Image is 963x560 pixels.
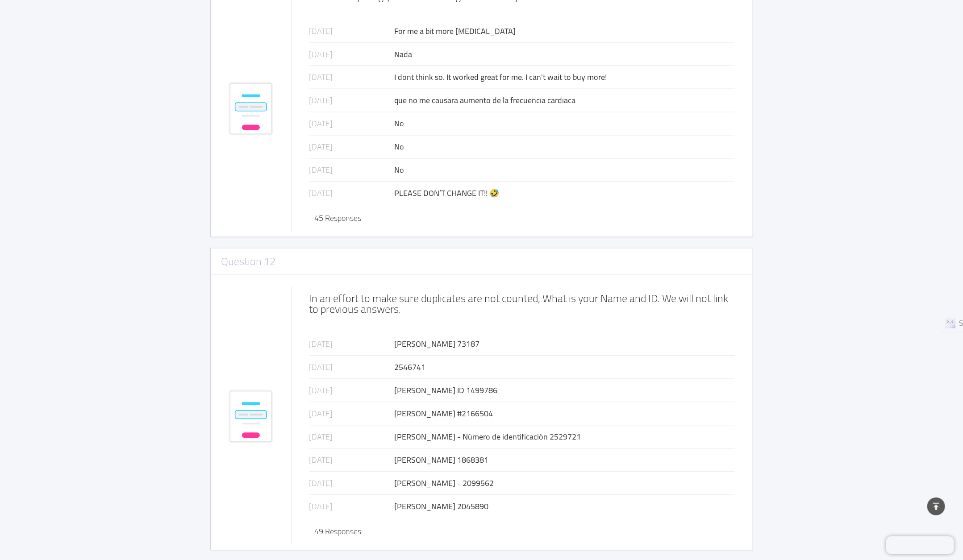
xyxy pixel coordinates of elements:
div: [DATE] [309,361,395,373]
span: 49 Responses [315,524,362,539]
div: que no me causara aumento de la frecuencia cardiaca [394,95,734,107]
div: [PERSON_NAME] 73187 [394,338,734,350]
div: [DATE] [309,164,395,176]
div: No [394,141,734,153]
div: No [394,164,734,176]
div: [DATE] [309,48,395,60]
div: [PERSON_NAME] - 2099562 [394,477,734,489]
div: [PERSON_NAME] - Número de identificación 2529721 [394,431,734,443]
div: [DATE] [309,454,395,466]
div: 2546741 [394,361,734,373]
div: [DATE] [309,501,395,513]
div: [DATE] [309,141,395,153]
div: In an effort to make sure duplicates are not counted, What is your Name and ID. We will not link ... [309,294,735,315]
div: [PERSON_NAME] 2045890 [394,501,734,513]
div: I dont think so. It worked great for me. I can't wait to buy more! [394,71,734,83]
div: PLEASE DON’T CHANGE IT!! 🤣 [394,187,734,199]
div: For me a bit more [MEDICAL_DATA] [394,25,734,37]
div: [DATE] [309,25,395,37]
div: [DATE] [309,71,395,83]
div: [DATE] [309,118,395,130]
div: [PERSON_NAME] ID 1499786 [394,385,734,397]
div: [DATE] [309,477,395,489]
div: [DATE] [309,431,395,443]
span: 45 Responses [315,211,362,226]
div: [PERSON_NAME] 1868381 [394,454,734,466]
h3: Question 12 [221,254,276,270]
div: [PERSON_NAME] #2166504 [394,408,734,420]
div: [DATE] [309,338,395,350]
div: [DATE] [309,385,395,397]
div: [DATE] [309,187,395,199]
div: Nada [394,48,734,60]
iframe: Chatra live chat [886,536,954,554]
div: No [394,118,734,130]
div: [DATE] [309,95,395,107]
div: [DATE] [309,408,395,420]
